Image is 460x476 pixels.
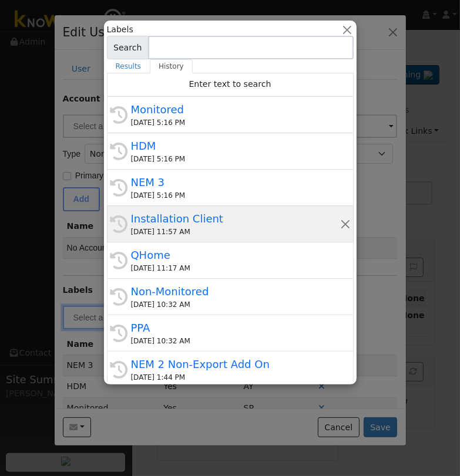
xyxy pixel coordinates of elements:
i: History [110,215,128,233]
div: [DATE] 5:16 PM [131,190,340,201]
span: Search [107,36,149,59]
div: [DATE] 5:16 PM [131,117,340,128]
i: History [110,252,128,269]
i: History [110,361,128,379]
div: [DATE] 10:32 AM [131,299,340,310]
i: History [110,325,128,342]
div: [DATE] 11:57 AM [131,227,340,237]
div: Installation Client [131,211,340,227]
a: Results [107,59,150,73]
div: QHome [131,247,340,263]
a: History [150,59,193,73]
div: PPA [131,320,340,336]
div: NEM 2 Non-Export Add On [131,356,340,372]
i: History [110,106,128,124]
div: Monitored [131,102,340,117]
div: [DATE] 1:44 PM [131,372,340,383]
i: History [110,179,128,197]
span: Enter text to search [189,79,271,89]
div: [DATE] 5:16 PM [131,154,340,164]
div: [DATE] 11:17 AM [131,263,340,274]
div: [DATE] 10:32 AM [131,336,340,346]
i: History [110,143,128,160]
button: Remove this history [340,218,351,230]
div: NEM 3 [131,174,340,190]
i: History [110,288,128,306]
div: HDM [131,138,340,154]
div: Non-Monitored [131,283,340,299]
